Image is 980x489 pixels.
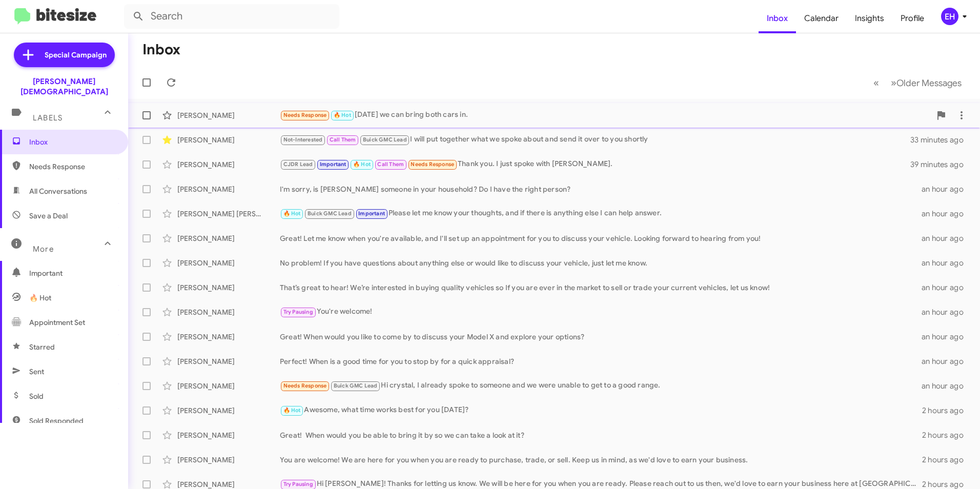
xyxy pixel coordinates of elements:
span: Buick GMC Lead [363,136,407,143]
div: [PERSON_NAME] [177,110,280,120]
div: Perfect! When is a good time for you to stop by for a quick appraisal? [280,356,922,366]
span: Call Them [330,136,356,143]
div: an hour ago [922,282,972,293]
div: 2 hours ago [922,405,972,416]
button: Previous [867,72,885,93]
div: 33 minutes ago [910,135,972,145]
span: Buick GMC Lead [334,382,378,389]
span: Appointment Set [29,317,85,328]
div: [PERSON_NAME] [177,282,280,293]
span: Important [320,161,346,168]
span: Starred [29,342,55,352]
span: 🔥 Hot [334,112,351,118]
span: Save a Deal [29,211,68,221]
div: an hour ago [922,356,972,366]
span: Try Pausing [283,309,313,315]
span: Important [29,268,116,278]
div: Thank you. I just spoke with [PERSON_NAME]. [280,158,910,170]
span: 🔥 Hot [283,407,301,414]
a: Special Campaign [14,43,115,67]
div: [PERSON_NAME] [177,332,280,342]
span: Sent [29,366,44,377]
span: Needs Response [29,161,116,172]
div: [PERSON_NAME] [177,258,280,268]
div: No problem! If you have questions about anything else or would like to discuss your vehicle, just... [280,258,922,268]
a: Calendar [796,4,847,33]
div: You're welcome! [280,306,922,318]
div: [PERSON_NAME] [177,430,280,440]
span: Special Campaign [45,50,107,60]
span: 🔥 Hot [353,161,371,168]
div: an hour ago [922,184,972,194]
span: Inbox [29,137,116,147]
div: Great! When would you be able to bring it by so we can take a look at it? [280,430,922,440]
div: [PERSON_NAME] [177,381,280,391]
div: [PERSON_NAME] [177,307,280,317]
div: I'm sorry, is [PERSON_NAME] someone in your household? Do I have the right person? [280,184,922,194]
span: 🔥 Hot [29,293,51,303]
span: Important [358,210,385,217]
div: [PERSON_NAME] [177,184,280,194]
div: an hour ago [922,233,972,243]
span: Needs Response [283,112,327,118]
span: More [33,244,54,254]
span: Call Them [377,161,404,168]
div: an hour ago [922,332,972,342]
div: EH [941,8,958,25]
a: Profile [892,4,932,33]
div: [PERSON_NAME] [177,405,280,416]
div: I will put together what we spoke about and send it over to you shortly [280,134,910,146]
a: Insights [847,4,892,33]
button: Next [885,72,968,93]
span: Needs Response [411,161,454,168]
div: You are welcome! We are here for you when you are ready to purchase, trade, or sell. Keep us in m... [280,455,922,465]
span: Try Pausing [283,481,313,487]
span: Older Messages [896,77,962,89]
div: [DATE] we can bring both cars in. [280,109,931,121]
span: Needs Response [283,382,327,389]
div: Awesome, what time works best for you [DATE]? [280,404,922,416]
span: Sold [29,391,44,401]
button: EH [932,8,969,25]
div: Please let me know your thoughts, and if there is anything else I can help answer. [280,208,922,219]
div: That’s great to hear! We’re interested in buying quality vehicles so If you are ever in the marke... [280,282,922,293]
nav: Page navigation example [868,72,968,93]
div: [PERSON_NAME] [PERSON_NAME] [177,209,280,219]
div: an hour ago [922,209,972,219]
div: [PERSON_NAME] [177,356,280,366]
span: Buick GMC Lead [308,210,352,217]
div: an hour ago [922,258,972,268]
div: an hour ago [922,307,972,317]
span: « [873,76,879,89]
span: All Conversations [29,186,87,196]
span: Labels [33,113,63,123]
span: » [891,76,896,89]
div: an hour ago [922,381,972,391]
span: 🔥 Hot [283,210,301,217]
span: CJDR Lead [283,161,313,168]
div: [PERSON_NAME] [177,135,280,145]
input: Search [124,4,339,29]
span: Not-Interested [283,136,323,143]
div: [PERSON_NAME] [177,233,280,243]
div: 2 hours ago [922,455,972,465]
div: [PERSON_NAME] [177,455,280,465]
div: 39 minutes ago [910,159,972,170]
div: 2 hours ago [922,430,972,440]
div: [PERSON_NAME] [177,159,280,170]
h1: Inbox [142,42,180,58]
div: Great! When would you like to come by to discuss your Model X and explore your options? [280,332,922,342]
span: Sold Responded [29,416,84,426]
div: Hi crystal, I already spoke to someone and we were unable to get to a good range. [280,380,922,392]
div: Great! Let me know when you're available, and I'll set up an appointment for you to discuss your ... [280,233,922,243]
a: Inbox [759,4,796,33]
